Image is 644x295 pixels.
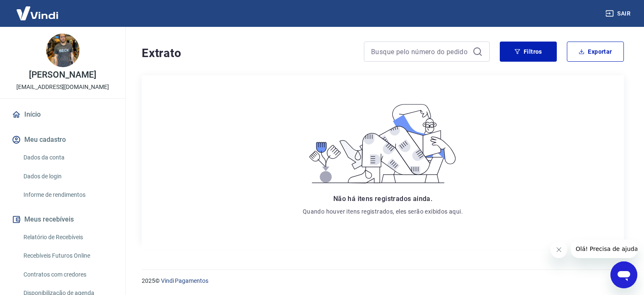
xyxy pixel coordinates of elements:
a: Informe de rendimentos [20,186,115,204]
span: Olá! Precisa de ajuda? [5,6,70,13]
p: [PERSON_NAME] [29,70,96,79]
a: Recebíveis Futuros Online [20,247,115,264]
p: 2025 © [142,277,624,285]
img: Vindi [10,0,65,26]
h4: Extrato [142,45,354,62]
iframe: Mensagem da empresa [571,240,637,258]
p: Quando houver itens registrados, eles serão exibidos aqui. [303,207,463,216]
button: Exportar [567,42,624,62]
span: Não há itens registrados ainda. [333,195,432,203]
button: Meu cadastro [10,131,115,149]
a: Início [10,105,115,124]
a: Relatório de Recebíveis [20,229,115,246]
iframe: Botão para abrir a janela de mensagens [610,261,637,288]
p: [EMAIL_ADDRESS][DOMAIN_NAME] [16,83,109,91]
button: Meus recebíveis [10,210,115,229]
a: Contratos com credores [20,266,115,283]
a: Vindi Pagamentos [161,277,208,284]
iframe: Fechar mensagem [551,241,567,258]
button: Filtros [500,42,557,62]
button: Sair [604,6,634,21]
input: Busque pelo número do pedido [371,45,469,58]
a: Dados da conta [20,149,115,166]
img: ce8ff52f-bcd2-49a8-84f6-a554198385d7.jpeg [46,34,80,67]
a: Dados de login [20,168,115,185]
